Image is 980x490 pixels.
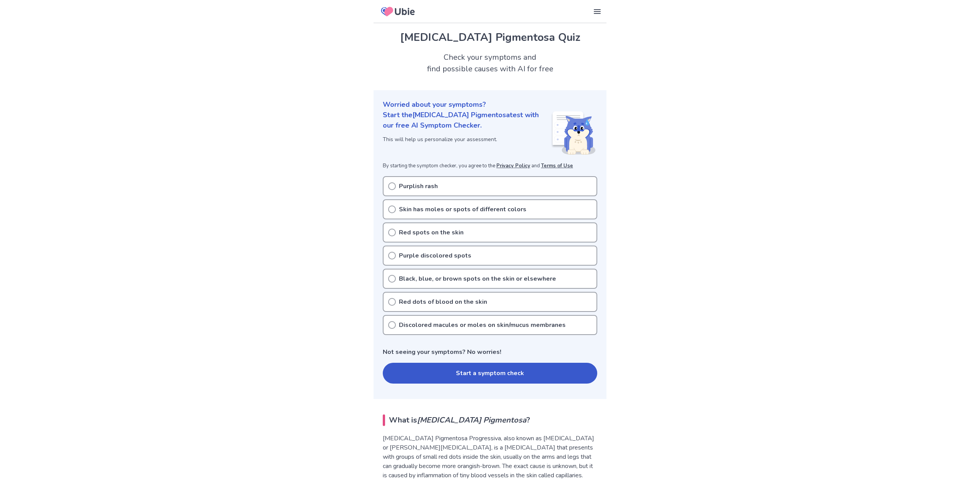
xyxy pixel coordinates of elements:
[496,162,530,169] a: Privacy Policy
[383,99,597,110] p: Worried about your symptoms?
[383,347,597,357] p: Not seeing your symptoms? No worries!
[383,110,551,131] p: Start the [MEDICAL_DATA] Pigmentosa test with our free AI Symptom Checker.
[399,320,566,330] p: Discolored macules or moles on skin/mucus membranes
[551,111,596,155] img: Shiba
[383,434,597,480] p: [MEDICAL_DATA] Pigmentosa Progressiva, also known as [MEDICAL_DATA] or [PERSON_NAME][MEDICAL_DATA...
[399,205,526,214] p: Skin has moles or spots of different colors
[541,162,573,169] a: Terms of Use
[399,274,556,283] p: Black, blue, or brown spots on the skin or elsewhere
[399,182,438,191] p: Purplish rash
[383,162,597,170] p: By starting the symptom checker, you agree to the and
[383,135,551,143] p: This will help us personalize your assessment.
[399,228,464,237] p: Red spots on the skin
[399,297,487,306] p: Red dots of blood on the skin
[383,29,597,45] h1: [MEDICAL_DATA] Pigmentosa Quiz
[399,251,471,260] p: Purple discolored spots
[374,52,606,75] h2: Check your symptoms and find possible causes with AI for free
[383,414,597,426] h2: What is ?
[383,363,597,384] button: Start a symptom check
[417,415,526,425] em: [MEDICAL_DATA] Pigmentosa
